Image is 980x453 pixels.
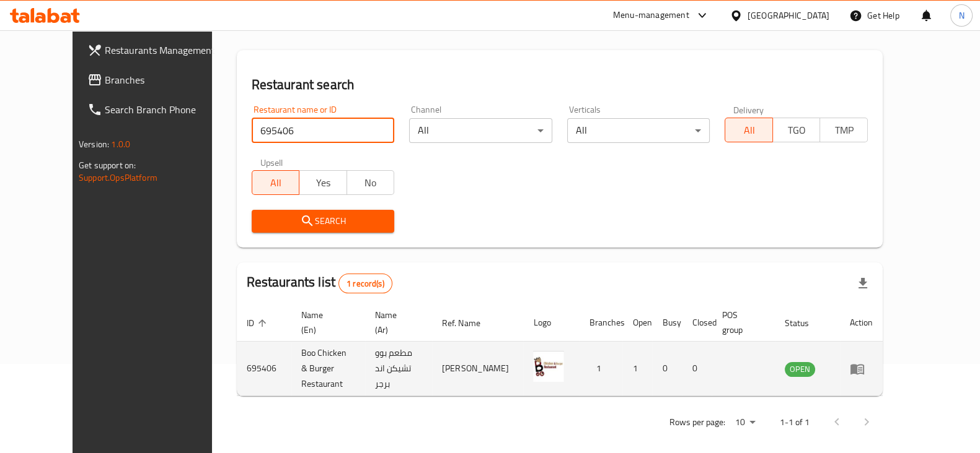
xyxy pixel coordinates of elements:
label: Delivery [733,105,764,114]
span: Status [785,316,825,330]
button: All [725,118,773,142]
p: Rows per page: [669,415,725,430]
span: Get support on: [79,157,136,173]
span: Ref. Name [442,316,496,330]
a: Branches [77,65,236,95]
th: Busy [652,304,682,342]
span: All [730,121,768,139]
button: All [252,170,300,195]
span: Yes [304,174,342,192]
span: TGO [778,121,816,139]
h2: Restaurant search [252,75,868,94]
h2: Restaurants list [247,273,392,293]
div: Export file [848,269,878,298]
th: Action [840,304,883,342]
table: enhanced table [237,304,883,396]
div: Rows per page: [730,413,760,432]
th: Closed [682,304,712,342]
input: Search for restaurant name or ID.. [252,118,395,143]
span: No [352,174,390,192]
div: OPEN [785,362,815,377]
th: Open [622,304,652,342]
span: Restaurants Management [105,43,226,58]
button: Search [252,210,395,233]
th: Logo [523,304,579,342]
div: Menu-management [613,8,689,23]
a: Search Branch Phone [77,95,236,124]
span: Search [262,214,385,229]
button: TMP [819,118,868,142]
div: [GEOGRAPHIC_DATA] [748,9,829,22]
p: 1-1 of 1 [780,415,810,430]
span: Name (Ar) [375,308,418,337]
button: No [347,170,395,195]
td: 1 [579,342,622,396]
span: N [958,9,964,22]
a: Support.OpsPlatform [79,170,157,186]
td: مطعم بوو تشيكن اند برجر [365,342,433,396]
button: TGO [772,118,821,142]
td: 0 [682,342,712,396]
img: Boo Chicken & Burger Restaurant [533,351,564,382]
span: ID [247,316,270,330]
label: Upsell [260,158,283,166]
td: 0 [652,342,682,396]
span: OPEN [785,362,815,376]
span: Name (En) [301,308,350,337]
span: Branches [105,72,226,87]
td: 1 [622,342,652,396]
span: All [257,174,295,192]
div: All [567,118,710,143]
td: Boo Chicken & Burger Restaurant [291,342,365,396]
a: Restaurants Management [77,35,236,65]
th: Branches [579,304,622,342]
td: [PERSON_NAME] [432,342,523,396]
span: 1 record(s) [339,278,392,290]
button: Yes [299,170,347,195]
div: All [409,118,552,143]
span: Version: [79,136,109,152]
td: 695406 [237,342,291,396]
span: Search Branch Phone [105,102,226,117]
span: 1.0.0 [111,136,130,152]
div: Total records count [338,274,392,293]
span: TMP [825,121,863,139]
span: POS group [722,308,760,337]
